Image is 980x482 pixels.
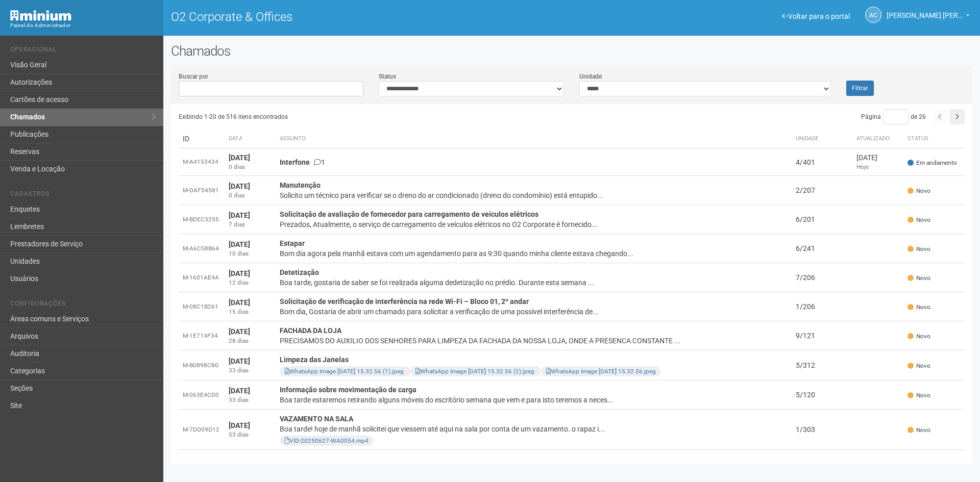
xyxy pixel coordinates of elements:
td: 5/120 [792,380,852,410]
td: 9/121 [792,321,852,350]
span: Hoje [856,163,869,170]
div: 7 dias [229,220,272,229]
div: [DATE] [856,153,899,163]
div: 10 dias [229,249,272,258]
strong: Manutenção [280,181,321,189]
td: M-DAF54581 [179,176,225,205]
th: Assunto [276,130,792,148]
th: Atualizado [852,130,903,148]
td: ID [179,130,225,148]
td: M-0DC7B15E [179,450,225,479]
a: VID-20250627-WA0054.mp4 [285,437,369,444]
strong: [DATE] [229,182,250,190]
td: M-7DD09D12 [179,410,225,450]
a: Voltar para o portal [782,12,850,20]
div: PRECISAMOS DO AUXILIO DOS SENHORES PARA LIMPEZA DA FACHADA DA NOSSA LOJA, ONDE A PRESENCA CONSTAN... [280,336,788,346]
span: 1 [314,158,325,166]
td: M-A6C58B6A [179,234,225,263]
span: Novo [908,426,930,435]
td: 6/201 [792,205,852,234]
div: Painel do Administrador [10,21,156,30]
strong: [DATE] [229,269,250,277]
span: Novo [908,362,930,370]
div: Bom dia agora pela manhã estava com um agendamento para as 9:30 quando minha cliente estava chega... [280,248,788,259]
div: Bom dia, Gostaria de abrir um chamado para solicitar a verificação de uma possível interferência ... [280,307,788,317]
td: M-08C1B261 [179,292,225,321]
div: Boa tarde, gostaria de saber se foi realizada alguma dedetização no prédio. Durante esta semana ... [280,277,788,288]
td: 4/401 [792,148,852,176]
div: Exibindo 1-20 de 516 itens encontrados [179,109,572,124]
div: 0 dias [229,191,272,200]
strong: FACHADA DA LOJA [280,326,341,335]
div: 15 dias [229,308,272,316]
span: Novo [908,274,930,283]
div: Boa tarde! hoje de manhã solicitei que viessem até aqui na sala por conta de um vazamento. o rapa... [280,424,788,434]
a: WhatsApp Image [DATE] 15.32.56 (1).jpeg [285,368,404,375]
strong: Duvida sobre extintores [280,455,357,463]
strong: Informação sobre movimentação de carga [280,386,416,394]
div: 53 dias [229,430,272,439]
label: Status [379,72,396,81]
span: Novo [908,391,930,400]
td: 2/207 [792,176,852,205]
div: Solicito um técnico para verificar se o dreno do ar condicionado (dreno do condomínio) está entup... [280,190,788,200]
strong: [DATE] [229,298,250,307]
td: M-063E4CD0 [179,380,225,410]
strong: VAZAMENTO NA SALA [280,415,353,423]
div: 28 dias [229,337,272,345]
li: Configurações [10,300,156,311]
div: 33 dias [229,366,272,375]
span: Ana Carla de Carvalho Silva [887,2,963,19]
strong: Limpeza das Janelas [280,356,349,364]
td: 1/206 [792,292,852,321]
td: M-A4153434 [179,148,225,176]
strong: Estapar [280,239,305,247]
th: Unidade [792,130,852,148]
td: 7/206 [792,263,852,292]
strong: Solicitação de avaliação de fornecedor para carregamento de veículos elétricos [280,210,538,218]
div: 33 dias [229,396,272,404]
td: 3/TÉRREO B [792,450,852,479]
a: WhatsApp Image [DATE] 15.32.56 (2).jpeg [415,368,534,375]
h2: Chamados [171,43,972,59]
strong: [DATE] [229,456,250,464]
strong: Detetização [280,268,319,276]
td: M-BDEC3255 [179,205,225,234]
span: Novo [908,216,930,224]
td: M-1E714F34 [179,321,225,350]
strong: [DATE] [229,211,250,219]
span: Novo [908,303,930,312]
span: Novo [908,245,930,253]
label: Unidade [579,72,602,81]
strong: Solicitação de verificação de interferência na rede Wi-Fi – Bloco 01, 2º andar [280,297,529,306]
div: Boa tarde estaremos retirando alguns móveis do escritório semana que vem e para isto teremos a ne... [280,395,788,405]
th: Status [903,130,965,148]
a: [PERSON_NAME] [PERSON_NAME] [887,13,970,21]
span: Novo [908,187,930,195]
span: Página de 26 [861,113,926,120]
h1: O2 Corporate & Offices [171,10,564,23]
li: Cadastros [10,190,156,201]
strong: [DATE] [229,327,250,336]
span: Novo [908,332,930,341]
strong: [DATE] [229,387,250,395]
a: WhatsApp Image [DATE] 15.32.56.jpeg [546,368,656,375]
div: 0 dias [229,163,272,171]
strong: [DATE] [229,421,250,429]
td: M-B0898C80 [179,350,225,380]
th: Data [225,130,276,148]
strong: [DATE] [229,240,250,248]
td: 6/241 [792,234,852,263]
li: Operacional [10,46,156,57]
td: M-1601AE4A [179,263,225,292]
img: Minium [10,10,71,21]
td: 1/303 [792,410,852,450]
td: 5/312 [792,350,852,380]
div: Prezados, Atualmente, o serviço de carregamento de veículos elétricos no O2 Corporate é fornecido... [280,219,788,230]
strong: [DATE] [229,357,250,365]
span: Em andamento [908,159,957,167]
strong: [DATE] [229,154,250,162]
button: Filtrar [846,81,874,96]
label: Buscar por [179,72,208,81]
strong: Interfone [280,158,310,166]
